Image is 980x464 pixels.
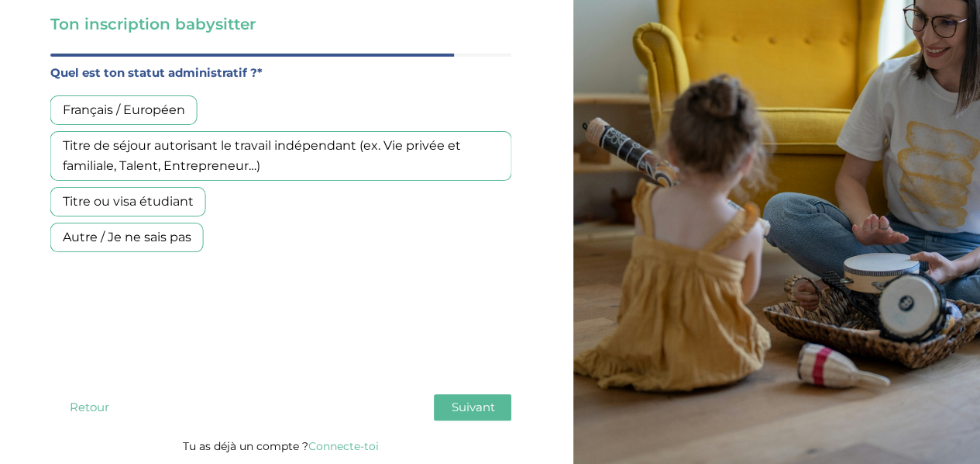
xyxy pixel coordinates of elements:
label: Quel est ton statut administratif ?* [50,63,511,83]
p: Tu as déjà un compte ? [50,436,511,456]
button: Suivant [434,394,511,421]
span: Suivant [451,400,494,414]
div: Autre / Je ne sais pas [50,223,204,252]
h3: Ton inscription babysitter [50,13,511,35]
div: Français / Européen [50,95,198,125]
a: Connecte-toi [308,439,379,453]
div: Titre ou visa étudiant [50,187,206,216]
button: Retour [50,394,128,421]
div: Titre de séjour autorisant le travail indépendant (ex. Vie privée et familiale, Talent, Entrepren... [50,131,511,181]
